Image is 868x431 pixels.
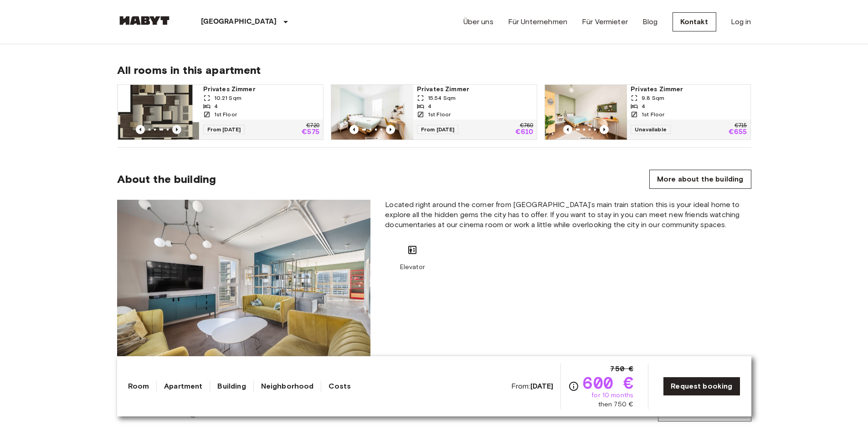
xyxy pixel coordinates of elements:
[673,12,716,31] a: Kontakt
[631,85,747,94] span: Privates Zimmer
[428,110,451,119] span: 1st Floor
[544,84,751,140] a: Marketing picture of unit DE-01-09-005-01QPrevious imagePrevious imagePrivates Zimmer9.8 Sqm41st ...
[428,94,456,102] span: 15.54 Sqm
[642,16,658,27] a: Blog
[214,102,218,110] span: 4
[631,125,671,134] span: Unavailable
[545,85,627,140] img: Marketing picture of unit DE-01-09-005-01Q
[203,125,245,134] span: From [DATE]
[329,381,351,392] a: Costs
[117,172,216,186] span: About the building
[164,381,202,392] a: Apartment
[734,123,747,129] p: €715
[508,16,567,27] a: Für Unternehmen
[261,381,314,392] a: Neighborhood
[663,377,740,396] a: Request booking
[530,382,554,390] b: [DATE]
[582,16,628,27] a: Für Vermieter
[563,125,572,134] button: Previous image
[386,125,395,134] button: Previous image
[568,381,579,392] svg: Check cost overview for full price breakdown. Please note that discounts apply to new joiners onl...
[117,63,751,77] span: All rooms in this apartment
[649,170,751,189] a: More about the building
[583,374,633,391] span: 600 €
[117,84,324,140] a: Previous imagePrevious imagePrivates Zimmer10.21 Sqm41st FloorFrom [DATE]€720€575
[118,85,200,140] img: Marketing picture of unit DE-01-09-005-04Q
[598,400,634,409] span: then 750 €
[642,102,645,110] span: 4
[302,129,319,136] p: €575
[600,125,609,134] button: Previous image
[610,363,633,374] span: 750 €
[136,125,145,134] button: Previous image
[642,94,664,102] span: 9.8 Sqm
[591,391,633,400] span: for 10 months
[306,123,319,129] p: €720
[417,85,533,94] span: Privates Zimmer
[515,129,534,136] p: €610
[201,16,277,27] p: [GEOGRAPHIC_DATA]
[172,125,181,134] button: Previous image
[511,381,554,391] span: From:
[520,123,533,129] p: €760
[417,125,459,134] span: From [DATE]
[428,102,431,110] span: 4
[385,200,751,230] span: Located right around the corner from [GEOGRAPHIC_DATA]’s main train station this is your ideal ho...
[117,200,371,369] img: Placeholder image
[349,125,359,134] button: Previous image
[214,110,237,119] span: 1st Floor
[217,381,246,392] a: Building
[729,129,747,136] p: €655
[463,16,493,27] a: Über uns
[331,84,537,140] a: Marketing picture of unit DE-01-09-005-02QPrevious imagePrevious imagePrivates Zimmer15.54 Sqm41s...
[128,381,149,392] a: Room
[731,16,751,27] a: Log in
[400,263,425,272] span: Elevator
[203,85,319,94] span: Privates Zimmer
[642,110,664,119] span: 1st Floor
[331,85,413,140] img: Marketing picture of unit DE-01-09-005-02Q
[117,16,172,25] img: Habyt
[214,94,241,102] span: 10.21 Sqm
